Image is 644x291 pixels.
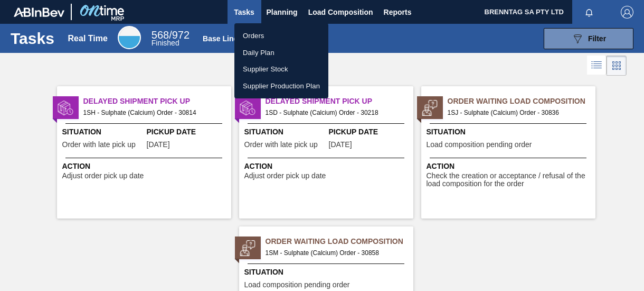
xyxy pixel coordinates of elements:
[234,78,328,95] a: Supplier Production Plan
[234,44,328,61] a: Daily Plan
[234,61,328,78] a: Supplier Stock
[234,28,328,44] a: Orders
